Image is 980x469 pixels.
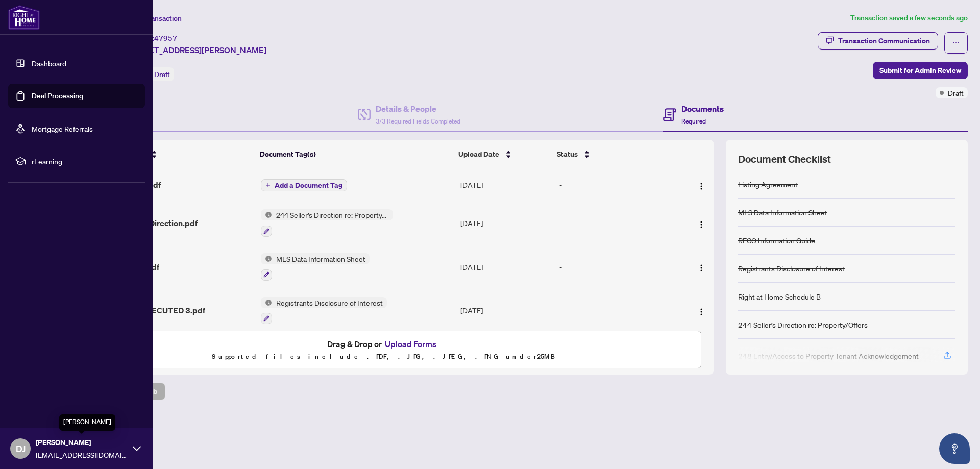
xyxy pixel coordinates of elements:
[256,140,455,168] th: Document Tag(s)
[66,331,701,369] span: Drag & Drop orUpload FormsSupported files include .PDF, .JPG, .JPEG, .PNG under25MB
[127,14,182,23] span: View Transaction
[738,319,868,330] div: 244 Seller’s Direction re: Property/Offers
[32,156,138,167] span: rLearning
[36,449,128,460] span: [EMAIL_ADDRESS][DOMAIN_NAME]
[59,414,115,431] div: [PERSON_NAME]
[456,168,555,201] td: [DATE]
[154,70,170,79] span: Draft
[738,291,821,302] div: Right at Home Schedule B
[693,177,709,193] button: Logo
[738,207,827,218] div: MLS Data Information Sheet
[738,263,845,274] div: Registrants Disclosure of Interest
[32,124,93,133] a: Mortgage Referrals
[458,149,499,160] span: Upload Date
[261,297,272,308] img: Status Icon
[72,351,695,363] p: Supported files include .PDF, .JPG, .JPEG, .PNG under 25 MB
[456,245,555,289] td: [DATE]
[327,337,439,351] span: Drag & Drop or
[693,302,709,318] button: Logo
[36,437,128,448] span: [PERSON_NAME]
[376,117,460,125] span: 3/3 Required Fields Completed
[261,209,393,237] button: Status Icon244 Seller’s Direction re: Property/Offers
[261,297,387,325] button: Status IconRegistrants Disclosure of Interest
[681,103,724,115] h4: Documents
[697,220,705,229] img: Logo
[693,215,709,231] button: Logo
[261,253,370,281] button: Status IconMLS Data Information Sheet
[850,12,968,24] article: Transaction saved a few seconds ago
[681,117,706,125] span: Required
[96,140,256,168] th: (9) File Name
[873,62,968,79] button: Submit for Admin Review
[553,140,676,168] th: Status
[261,179,347,192] button: Add a Document Tag
[838,33,930,49] div: Transaction Communication
[818,32,938,50] button: Transaction Communication
[261,209,272,220] img: Status Icon
[272,253,370,264] span: MLS Data Information Sheet
[261,253,272,264] img: Status Icon
[382,337,439,351] button: Upload Forms
[557,149,578,160] span: Status
[261,179,347,191] button: Add a Document Tag
[559,217,675,229] div: -
[275,182,342,189] span: Add a Document Tag
[697,308,705,316] img: Logo
[272,209,393,220] span: 244 Seller’s Direction re: Property/Offers
[32,91,83,101] a: Deal Processing
[697,182,705,190] img: Logo
[272,297,387,308] span: Registrants Disclosure of Interest
[738,179,798,190] div: Listing Agreement
[456,201,555,245] td: [DATE]
[952,39,960,46] span: ellipsis
[376,103,460,115] h4: Details & People
[939,433,970,464] button: Open asap
[879,62,961,79] span: Submit for Admin Review
[693,259,709,275] button: Logo
[948,87,964,98] span: Draft
[154,34,177,43] span: 47957
[559,261,675,273] div: -
[32,59,66,68] a: Dashboard
[454,140,553,168] th: Upload Date
[265,183,271,188] span: plus
[738,152,831,166] span: Document Checklist
[456,289,555,333] td: [DATE]
[127,44,266,56] span: [STREET_ADDRESS][PERSON_NAME]
[559,305,675,316] div: -
[559,179,675,190] div: -
[697,264,705,272] img: Logo
[738,235,815,246] div: RECO Information Guide
[16,441,26,456] span: DJ
[8,5,40,30] img: logo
